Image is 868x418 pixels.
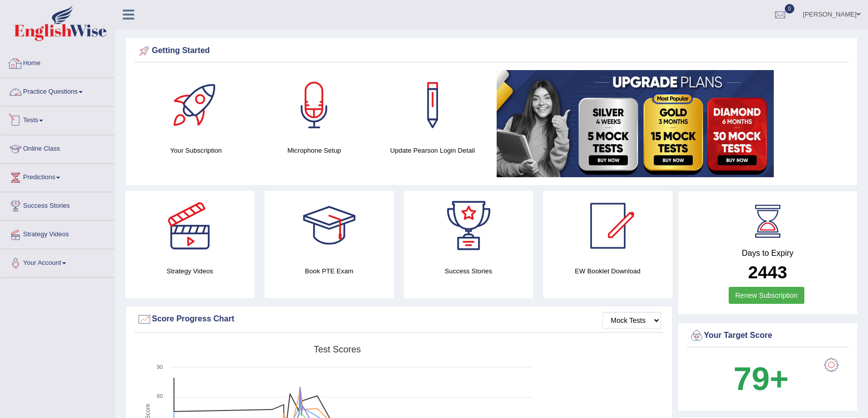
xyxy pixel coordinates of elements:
[314,344,361,354] tspan: Test scores
[260,145,368,156] h4: Microphone Setup
[689,328,847,343] div: Your Target Score
[689,249,847,258] h4: Days to Expiry
[265,266,394,276] h4: Book PTE Exam
[125,266,255,276] h4: Strategy Videos
[785,4,795,14] span: 0
[1,192,115,217] a: Success Stories
[157,393,163,399] text: 60
[1,78,115,103] a: Practice Questions
[1,107,115,132] a: Tests
[497,70,774,177] img: small5.jpg
[157,364,163,370] text: 90
[1,249,115,274] a: Your Account
[378,145,487,156] h4: Update Pearson Login Detail
[729,287,804,304] a: Renew Subscription
[748,262,787,282] b: 2443
[142,145,250,156] h4: Your Subscription
[1,50,115,75] a: Home
[1,164,115,189] a: Predictions
[1,221,115,246] a: Strategy Videos
[1,135,115,160] a: Online Class
[137,312,661,327] div: Score Progress Chart
[404,266,533,276] h4: Success Stories
[543,266,673,276] h4: EW Booklet Download
[137,44,846,59] div: Getting Started
[734,360,789,397] b: 79+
